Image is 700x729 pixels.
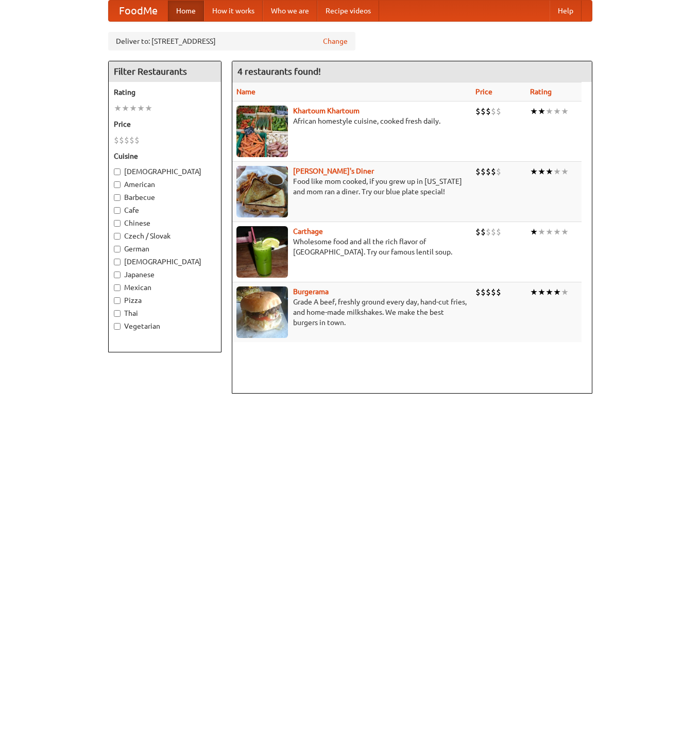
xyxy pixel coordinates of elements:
[114,297,121,304] input: Pizza
[475,106,481,117] li: $
[114,282,216,293] label: Mexican
[114,168,121,175] input: [DEMOGRAPHIC_DATA]
[545,106,553,117] li: ★
[553,106,561,117] li: ★
[545,286,553,298] li: ★
[114,220,121,227] input: Chinese
[323,36,348,46] a: Change
[475,88,492,96] a: Price
[236,106,288,157] img: khartoum.jpg
[114,194,121,201] input: Barbecue
[236,116,467,126] p: African homestyle cuisine, cooked fresh daily.
[293,167,374,175] a: [PERSON_NAME]'s Diner
[114,192,216,202] label: Barbecue
[553,286,561,298] li: ★
[114,321,216,331] label: Vegetarian
[114,272,121,278] input: Japanese
[530,286,538,298] li: ★
[114,119,216,129] h5: Price
[236,297,467,328] p: Grade A beef, freshly ground every day, hand-cut fries, and home-made milkshakes. We make the bes...
[491,226,496,238] li: $
[475,166,481,177] li: $
[236,236,467,257] p: Wholesome food and all the rich flavor of [GEOGRAPHIC_DATA]. Try our famous lentil soup.
[561,226,569,238] li: ★
[114,323,121,330] input: Vegetarian
[137,103,145,114] li: ★
[134,134,140,146] li: $
[109,1,168,21] a: FoodMe
[553,166,561,177] li: ★
[491,106,496,117] li: $
[114,205,216,215] label: Cafe
[236,88,255,96] a: Name
[530,166,538,177] li: ★
[475,286,481,298] li: $
[553,226,561,238] li: ★
[114,218,216,228] label: Chinese
[114,310,121,317] input: Thai
[237,66,321,76] ng-pluralize: 4 restaurants found!
[114,246,121,252] input: German
[129,103,137,114] li: ★
[530,106,538,117] li: ★
[108,32,355,50] div: Deliver to: [STREET_ADDRESS]
[114,257,216,267] label: [DEMOGRAPHIC_DATA]
[491,166,496,177] li: $
[263,1,317,21] a: Who we are
[486,286,491,298] li: $
[491,286,496,298] li: $
[236,286,288,338] img: burgerama.jpg
[145,103,152,114] li: ★
[119,134,124,146] li: $
[114,308,216,318] label: Thai
[114,151,216,161] h5: Cuisine
[293,287,329,296] a: Burgerama
[530,226,538,238] li: ★
[561,106,569,117] li: ★
[114,87,216,97] h5: Rating
[561,166,569,177] li: ★
[129,134,134,146] li: $
[114,244,216,254] label: German
[538,166,545,177] li: ★
[293,107,360,115] a: Khartoum Khartoum
[236,176,467,197] p: Food like mom cooked, if you grew up in [US_STATE] and mom ran a diner. Try our blue plate special!
[236,226,288,278] img: carthage.jpg
[481,166,486,177] li: $
[496,286,501,298] li: $
[124,134,129,146] li: $
[550,1,582,21] a: Help
[204,1,263,21] a: How it works
[496,106,501,117] li: $
[114,295,216,306] label: Pizza
[114,134,119,146] li: $
[114,179,216,190] label: American
[236,166,288,217] img: sallys.jpg
[545,166,553,177] li: ★
[538,106,545,117] li: ★
[475,226,481,238] li: $
[114,181,121,188] input: American
[486,226,491,238] li: $
[561,286,569,298] li: ★
[530,88,552,96] a: Rating
[486,166,491,177] li: $
[114,166,216,177] label: [DEMOGRAPHIC_DATA]
[481,286,486,298] li: $
[496,226,501,238] li: $
[109,61,221,82] h4: Filter Restaurants
[481,106,486,117] li: $
[114,284,121,291] input: Mexican
[293,227,323,235] a: Carthage
[496,166,501,177] li: $
[114,103,122,114] li: ★
[545,226,553,238] li: ★
[114,269,216,280] label: Japanese
[481,226,486,238] li: $
[538,286,545,298] li: ★
[168,1,204,21] a: Home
